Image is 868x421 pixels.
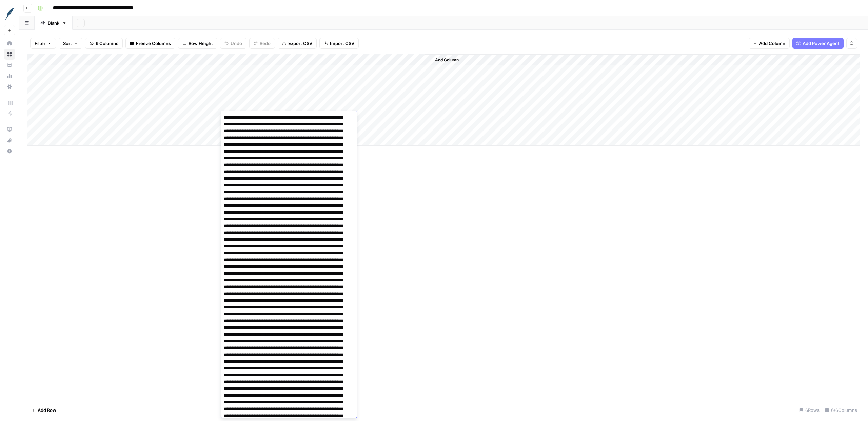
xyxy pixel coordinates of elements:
button: Redo [249,38,275,49]
div: Domain: [DOMAIN_NAME] [18,18,75,23]
span: Add Column [759,40,785,47]
div: 6/6 Columns [822,405,860,416]
span: Undo [231,40,242,47]
a: Home [4,38,15,49]
button: Import CSV [319,38,359,49]
button: Add Column [426,56,461,64]
button: What's new? [4,135,15,146]
span: Freeze Columns [136,40,171,47]
button: Filter [30,38,56,49]
span: Add Column [435,57,459,63]
span: Sort [63,40,72,47]
span: Filter [35,40,45,47]
div: Domain Overview [27,40,61,44]
span: Add Row [38,407,56,414]
div: v 4.0.25 [19,11,33,16]
img: logo_orange.svg [11,11,16,16]
img: website_grey.svg [11,18,16,23]
button: Add Row [27,405,60,416]
button: 6 Columns [85,38,123,49]
button: Undo [220,38,246,49]
img: FreeWill Logo [4,8,16,20]
span: Redo [260,40,271,47]
button: Add Power Agent [792,38,844,49]
button: Freeze Columns [125,38,175,49]
span: Row Height [189,40,213,47]
a: Usage [4,71,15,81]
a: AirOps Academy [4,124,15,135]
img: tab_keywords_by_traffic_grey.svg [68,39,74,45]
button: Sort [59,38,82,49]
span: 6 Columns [96,40,118,47]
a: Settings [4,81,15,92]
div: Keywords by Traffic [76,40,112,44]
a: Your Data [4,60,15,71]
img: tab_domain_overview_orange.svg [20,39,25,45]
button: Export CSV [278,38,317,49]
button: Add Column [749,38,790,49]
button: Help + Support [4,146,15,157]
a: Blank [35,16,73,30]
span: Import CSV [330,40,354,47]
span: Export CSV [288,40,312,47]
div: What's new? [4,135,15,145]
button: Row Height [178,38,217,49]
a: Browse [4,49,15,60]
button: Workspace: FreeWill [4,5,15,22]
div: 6 Rows [796,405,822,416]
span: Add Power Agent [803,40,840,47]
div: Blank [48,20,59,26]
